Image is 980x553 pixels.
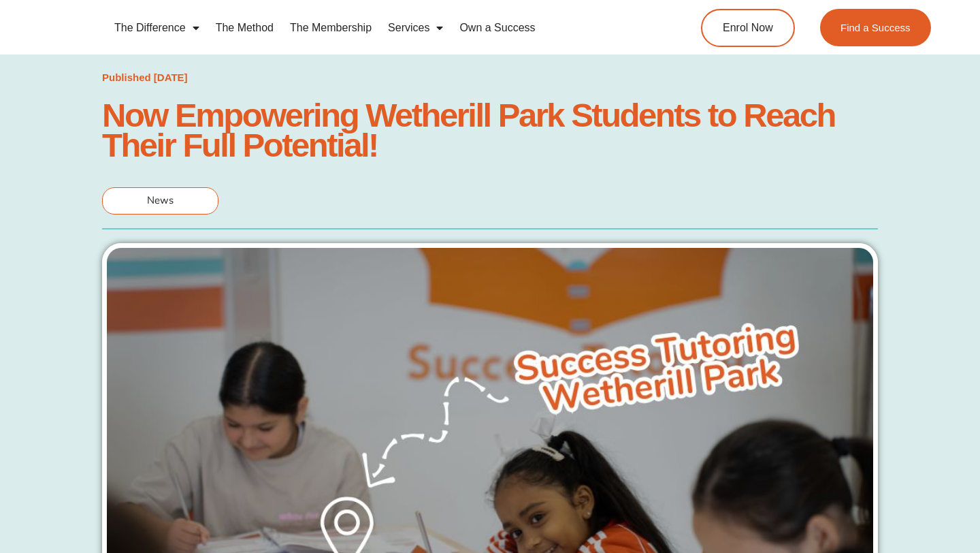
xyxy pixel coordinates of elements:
a: The Membership [282,12,380,44]
span: Enrol Now [723,22,773,33]
h1: Now Empowering Wetherill Park Students to Reach Their Full Potential! [102,100,878,160]
a: Services [380,12,451,44]
a: Find a Success [820,9,931,46]
nav: Menu [106,12,651,44]
span: News [147,193,174,207]
a: The Difference [106,12,208,44]
a: Published [DATE] [102,68,188,87]
span: Find a Success [840,22,911,33]
a: The Method [208,12,282,44]
span: Published [102,72,151,83]
time: [DATE] [154,72,188,83]
a: Enrol Now [701,9,795,47]
a: Own a Success [451,12,543,44]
